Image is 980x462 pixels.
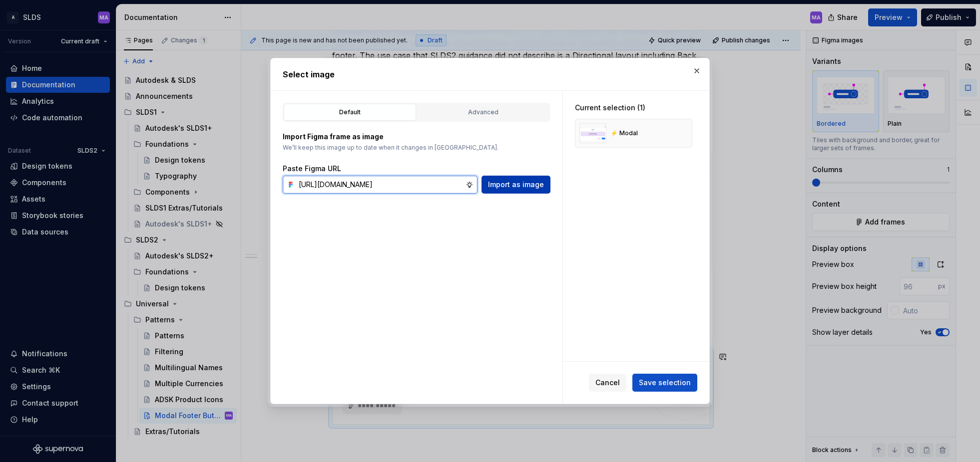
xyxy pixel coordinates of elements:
[283,164,341,174] label: Paste Figma URL
[632,374,697,392] button: Save selection
[421,107,546,117] div: Advanced
[283,132,550,142] p: Import Figma frame as image
[488,180,544,190] span: Import as image
[295,176,466,194] input: https://figma.com/file...
[589,374,626,392] button: Cancel
[283,68,697,80] h2: Select image
[287,107,413,117] div: Default
[283,144,550,152] p: We’ll keep this image up to date when it changes in [GEOGRAPHIC_DATA].
[575,103,692,113] div: Current selection (1)
[639,378,691,388] span: Save selection
[482,176,550,194] button: Import as image
[595,378,620,388] span: Cancel
[610,129,638,137] div: ⚡ Modal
